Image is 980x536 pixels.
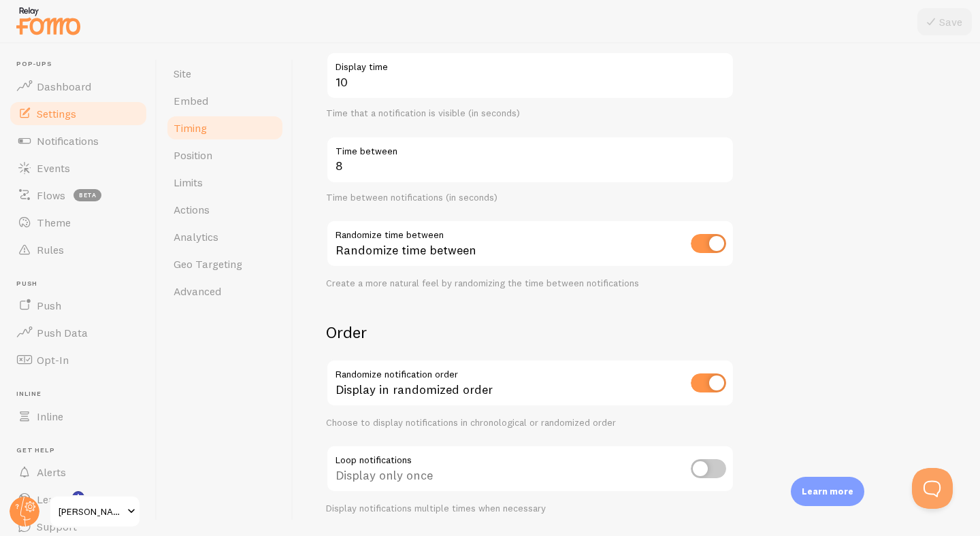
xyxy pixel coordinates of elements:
[326,322,734,343] h2: Order
[37,161,70,175] span: Events
[326,192,734,204] div: Time between notifications (in seconds)
[8,403,148,430] a: Inline
[16,446,148,455] span: Get Help
[165,114,284,141] a: Timing
[72,491,84,503] svg: <p>Watch New Feature Tutorials!</p>
[326,417,734,429] div: Choose to display notifications in chronological or randomized order
[174,94,208,107] span: Embed
[174,148,212,162] span: Position
[16,60,148,69] span: Pop-ups
[16,390,148,399] span: Inline
[174,284,221,298] span: Advanced
[37,465,66,479] span: Alerts
[37,107,76,120] span: Settings
[8,209,148,236] a: Theme
[37,409,63,423] span: Inline
[16,280,148,288] span: Push
[326,278,734,290] div: Create a more natural feel by randomizing the time between notifications
[165,250,284,278] a: Geo Targeting
[174,203,210,216] span: Actions
[326,359,734,409] div: Display in randomized order
[37,353,69,367] span: Opt-In
[37,326,88,339] span: Push Data
[8,182,148,209] a: Flows beta
[37,299,61,312] span: Push
[174,67,191,80] span: Site
[165,223,284,250] a: Analytics
[8,319,148,346] a: Push Data
[37,243,64,256] span: Rules
[37,216,71,229] span: Theme
[165,141,284,169] a: Position
[73,189,101,201] span: beta
[8,236,148,263] a: Rules
[165,60,284,87] a: Site
[8,346,148,373] a: Opt-In
[912,468,953,509] iframe: Help Scout Beacon - Open
[8,458,148,486] a: Alerts
[14,3,82,38] img: fomo-relay-logo-orange.svg
[8,73,148,100] a: Dashboard
[165,196,284,223] a: Actions
[326,503,734,515] div: Display notifications multiple times when necessary
[59,503,123,520] span: [PERSON_NAME] Bouquets
[326,107,734,120] div: Time that a notification is visible (in seconds)
[174,121,207,135] span: Timing
[802,485,853,498] p: Learn more
[326,220,734,269] div: Randomize time between
[326,52,734,75] label: Display time
[174,230,218,244] span: Analytics
[37,80,91,93] span: Dashboard
[174,175,203,189] span: Limits
[791,477,864,506] div: Learn more
[37,492,65,506] span: Learn
[165,87,284,114] a: Embed
[165,169,284,196] a: Limits
[326,445,734,495] div: Display only once
[326,136,734,159] label: Time between
[37,188,65,202] span: Flows
[174,257,242,271] span: Geo Targeting
[37,134,99,148] span: Notifications
[8,127,148,154] a: Notifications
[8,292,148,319] a: Push
[8,486,148,513] a: Learn
[8,100,148,127] a: Settings
[8,154,148,182] a: Events
[49,495,141,528] a: [PERSON_NAME] Bouquets
[165,278,284,305] a: Advanced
